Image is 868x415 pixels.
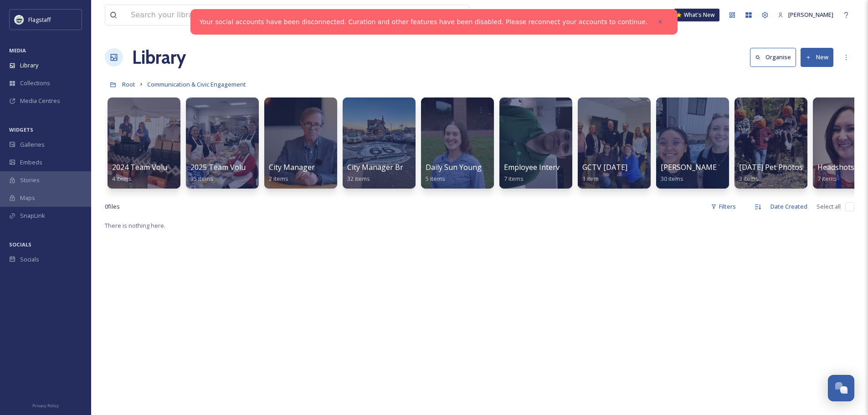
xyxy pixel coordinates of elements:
a: GCTV [DATE]1 item [582,163,627,183]
a: [PERSON_NAME] and [PERSON_NAME] Outtakes30 items [661,163,827,183]
span: Embeds [20,158,42,167]
a: Root [122,79,135,90]
span: City Manager Brochure Photos [347,162,454,172]
span: Flagstaff [28,15,51,24]
span: SnapLink [20,211,45,220]
span: Employee Interviews [504,162,575,172]
span: 35 items [190,174,213,183]
a: Employee Interviews7 items [504,163,575,183]
a: Communication & Civic Engagement [147,79,246,90]
span: [DATE] Pet Photos [739,162,803,172]
span: 30 items [661,174,683,183]
span: Maps [20,194,35,202]
span: Galleries [20,140,45,149]
span: Select all [817,202,841,211]
span: Privacy Policy [32,403,59,409]
span: There is nothing here. [105,221,165,230]
span: 2024 Team Volunteer Event [112,162,207,172]
a: [DATE] Pet Photos3 items [739,163,803,183]
span: Socials [20,255,39,264]
a: Your social accounts have been disconnected. Curation and other features have been disabled. Plea... [200,17,647,27]
div: Filters [706,198,740,215]
span: Library [20,61,38,70]
a: City Manager2 items [269,163,315,183]
a: What's New [674,9,719,21]
span: 4 items [112,174,132,183]
a: Daily Sun Young Professionals of Flagstaff 20255 items [426,163,589,183]
a: View all files [411,6,464,24]
span: City Manager [269,162,315,172]
button: New [801,48,833,67]
a: [PERSON_NAME] [773,6,838,24]
a: Privacy Policy [32,400,59,410]
span: Media Centres [20,97,60,105]
span: 2 items [269,174,288,183]
a: Headshots7 items [817,163,854,183]
span: Daily Sun Young Professionals of Flagstaff 2025 [426,162,589,172]
span: Stories [20,176,40,184]
span: 0 file s [105,202,120,211]
a: City Manager Brochure Photos32 items [347,163,454,183]
span: [PERSON_NAME] and [PERSON_NAME] Outtakes [661,162,827,172]
span: 7 items [504,174,524,183]
div: Date Created [766,198,812,215]
input: Search your library [126,5,378,25]
button: Open Chat [828,375,854,401]
span: 32 items [347,174,370,183]
a: 2024 Team Volunteer Event4 items [112,163,207,183]
span: Root [122,80,135,88]
span: 2025 Team Volunteering [190,162,275,172]
img: images%20%282%29.jpeg [15,15,24,24]
span: SOCIALS [9,241,31,248]
span: Collections [20,79,50,87]
span: Headshots [817,162,854,172]
span: WIDGETS [9,126,33,133]
span: 7 items [817,174,837,183]
span: GCTV [DATE] [582,162,627,172]
span: MEDIA [9,47,26,54]
a: Library [132,44,186,71]
span: 1 item [582,174,599,183]
span: [PERSON_NAME] [788,10,833,19]
span: Communication & Civic Engagement [147,80,246,88]
button: Organise [750,48,796,67]
a: 2025 Team Volunteering35 items [190,163,275,183]
span: 5 items [426,174,445,183]
span: 3 items [739,174,759,183]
